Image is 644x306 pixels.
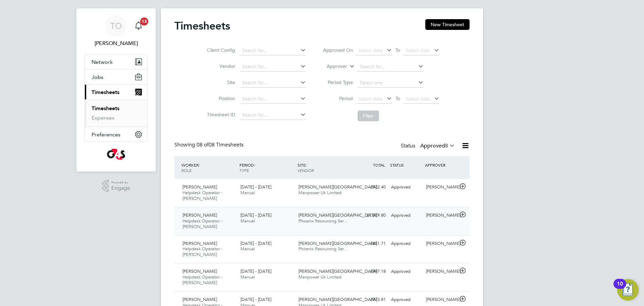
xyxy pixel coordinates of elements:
[182,297,217,302] span: [PERSON_NAME]
[240,111,306,120] input: Search for...
[323,47,353,53] label: Approved On
[180,159,238,176] div: WORKER
[174,19,230,33] h2: Timesheets
[388,266,423,277] div: Approved
[423,210,458,221] div: [PERSON_NAME]
[299,218,348,224] span: Phoenix Resourcing Ser…
[182,274,222,286] span: Helpdesk Operator - [PERSON_NAME]
[254,162,255,168] span: /
[182,246,222,257] span: Helpdesk Operator - [PERSON_NAME]
[354,294,388,305] div: £973.81
[393,94,402,103] span: To
[240,297,271,302] span: [DATE] - [DATE]
[240,78,306,88] input: Search for...
[299,241,377,246] span: [PERSON_NAME][GEOGRAPHIC_DATA]
[354,266,388,277] div: £997.18
[299,268,377,274] span: [PERSON_NAME][GEOGRAPHIC_DATA]
[107,149,125,160] img: g4s-logo-retina.png
[423,182,458,193] div: [PERSON_NAME]
[358,111,379,121] button: Filter
[182,212,217,218] span: [PERSON_NAME]
[205,63,235,69] label: Vendor
[423,294,458,305] div: [PERSON_NAME]
[140,17,148,26] span: 13
[92,131,120,138] span: Preferences
[240,274,255,280] span: Manual
[85,70,147,84] button: Jobs
[182,218,222,229] span: Helpdesk Operator - [PERSON_NAME]
[240,94,306,104] input: Search for...
[299,274,341,280] span: Manpower Uk Limited
[111,185,130,191] span: Engage
[205,47,235,53] label: Client Config
[240,246,255,252] span: Manual
[92,89,119,95] span: Timesheets
[240,268,271,274] span: [DATE] - [DATE]
[238,159,296,176] div: PERIOD
[174,141,245,148] div: Showing
[388,238,423,249] div: Approved
[323,79,353,85] label: Period Type
[388,210,423,221] div: Approved
[85,149,148,160] a: Go to home page
[240,184,271,190] span: [DATE] - [DATE]
[85,39,148,47] span: Tracy Omalley
[240,241,271,246] span: [DATE] - [DATE]
[85,54,147,69] button: Network
[92,115,114,121] a: Expenses
[92,59,113,65] span: Network
[182,241,217,246] span: [PERSON_NAME]
[205,112,235,118] label: Timesheet ID
[182,184,217,190] span: [PERSON_NAME]
[323,95,353,101] label: Period
[358,62,424,72] input: Search for...
[406,96,430,102] span: Select date
[92,74,103,80] span: Jobs
[388,294,423,305] div: Approved
[299,246,348,252] span: Phoenix Resourcing Ser…
[299,190,341,195] span: Manpower Uk Limited
[393,46,402,54] span: To
[240,190,255,195] span: Manual
[111,180,130,185] span: Powered by
[85,15,148,47] a: TO[PERSON_NAME]
[617,284,623,293] div: 10
[197,141,209,148] span: 08 of
[358,78,424,88] input: Select one
[617,279,639,301] button: Open Resource Center, 10 new notifications
[85,99,147,127] div: Timesheets
[298,168,314,173] span: VENDOR
[182,190,222,201] span: Helpdesk Operator - [PERSON_NAME]
[423,266,458,277] div: [PERSON_NAME]
[240,218,255,224] span: Manual
[359,96,383,102] span: Select date
[299,212,377,218] span: [PERSON_NAME][GEOGRAPHIC_DATA]
[296,159,354,176] div: SITE
[76,8,156,172] nav: Main navigation
[388,159,423,171] div: STATUS
[85,127,147,142] button: Preferences
[102,180,130,192] a: Powered byEngage
[240,46,306,55] input: Search for...
[388,182,423,193] div: Approved
[299,184,377,190] span: [PERSON_NAME][GEOGRAPHIC_DATA]
[406,47,430,53] span: Select date
[197,141,244,148] span: 08 Timesheets
[354,182,388,193] div: £932.40
[401,141,456,151] div: Status
[205,79,235,85] label: Site
[92,105,119,112] a: Timesheets
[359,47,383,53] span: Select date
[239,168,249,173] span: TYPE
[299,297,377,302] span: [PERSON_NAME][GEOGRAPHIC_DATA]
[373,162,385,168] span: TOTAL
[317,63,347,70] label: Approver
[423,159,458,171] div: APPROVER
[181,168,192,173] span: ROLE
[199,162,200,168] span: /
[354,238,388,249] div: £651.71
[205,95,235,101] label: Position
[240,62,306,72] input: Search for...
[425,19,470,30] button: New Timesheet
[182,268,217,274] span: [PERSON_NAME]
